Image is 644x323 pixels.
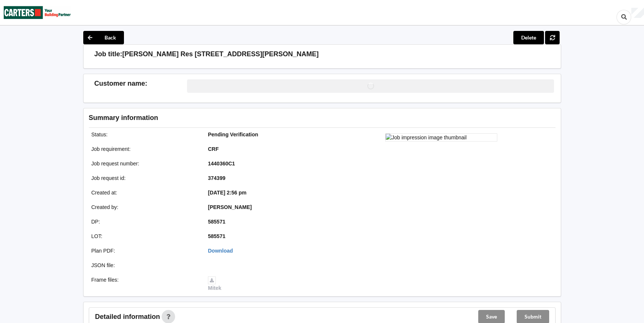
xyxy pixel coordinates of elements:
[4,0,71,25] img: Carters
[94,50,122,58] h3: Job title:
[385,133,497,142] img: Job impression image thumbnail
[86,145,203,153] div: Job requirement :
[86,189,203,196] div: Created at :
[86,276,203,292] div: Frame files :
[83,31,124,44] button: Back
[89,114,436,122] h3: Summary information
[208,219,225,225] b: 585571
[94,79,187,88] h3: Customer name :
[86,262,203,269] div: JSON file :
[86,203,203,211] div: Created by :
[208,132,258,137] b: Pending Verification
[208,248,233,254] a: Download
[631,8,644,18] div: User Profile
[208,233,225,239] b: 585571
[122,50,319,58] h3: [PERSON_NAME] Res [STREET_ADDRESS][PERSON_NAME]
[208,277,221,291] a: Mitek
[208,146,219,152] b: CRF
[86,232,203,240] div: LOT :
[208,175,225,181] b: 374399
[95,313,160,320] span: Detailed information
[208,161,235,167] b: 1440360C1
[86,218,203,225] div: DP :
[86,160,203,167] div: Job request number :
[513,31,544,44] button: Delete
[208,190,246,196] b: [DATE] 2:56 pm
[86,247,203,254] div: Plan PDF :
[86,174,203,182] div: Job request id :
[86,131,203,138] div: Status :
[208,204,252,210] b: [PERSON_NAME]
